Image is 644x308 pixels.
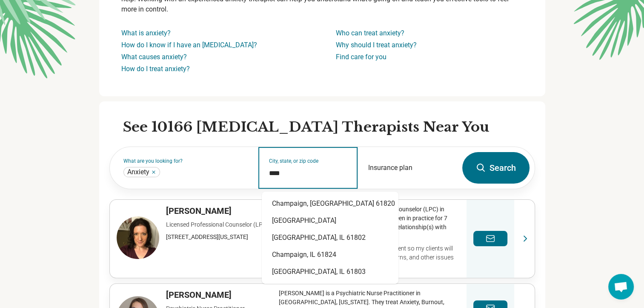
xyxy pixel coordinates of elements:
[262,195,398,212] div: Champaign, [GEOGRAPHIC_DATA] 61820
[123,167,160,177] div: Anxiety
[121,29,171,37] a: What is anxiety?
[262,212,398,229] div: [GEOGRAPHIC_DATA]
[336,53,386,61] a: Find care for you
[336,29,404,37] a: Who can treat anxiety?
[462,152,530,184] button: Search
[262,192,398,284] div: Suggestions
[262,246,398,263] div: Champaign, IL 61824
[608,274,634,299] div: Open chat
[127,168,149,176] span: Anxiety
[121,41,257,49] a: How do I know if I have an [MEDICAL_DATA]?
[262,263,398,280] div: [GEOGRAPHIC_DATA], IL 61803
[151,170,156,175] button: Anxiety
[262,229,398,246] div: [GEOGRAPHIC_DATA], IL 61802
[121,65,190,73] a: How do I treat anxiety?
[336,41,417,49] a: Why should I treat anxiety?
[473,231,507,246] button: Send a message
[121,53,187,61] a: What causes anxiety?
[123,118,535,136] h2: See 10166 [MEDICAL_DATA] Therapists Near You
[123,158,249,164] label: What are you looking for?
